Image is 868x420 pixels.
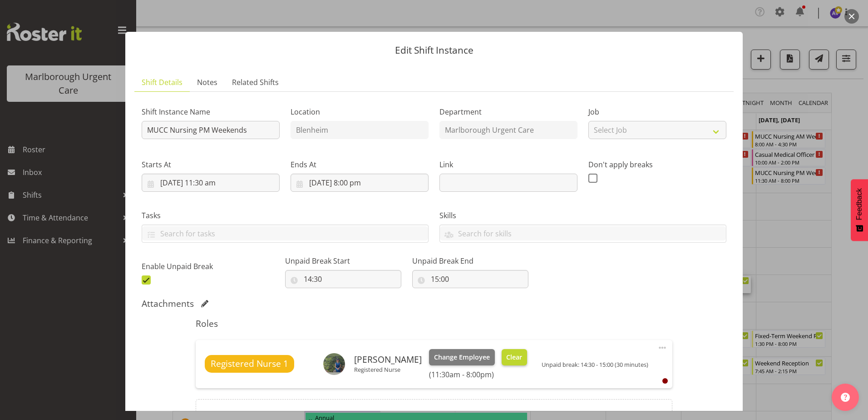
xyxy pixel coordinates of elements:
input: Click to select... [285,270,401,288]
label: Unpaid Break Start [285,255,401,266]
h5: Roles [196,318,672,329]
label: Skills [439,210,726,221]
p: Edit Shift Instance [134,45,734,55]
span: Unpaid break: 14:30 - 15:00 (30 minutes) [542,360,648,369]
input: Click to select... [291,174,429,192]
h5: Attachments [142,298,194,309]
img: gloria-varghese83ea2632f453239292d4b008d7aa8107.png [323,353,345,375]
label: Link [439,159,577,170]
input: Search for tasks [142,226,428,240]
span: Registered Nurse 1 [211,357,288,370]
span: Related Shifts [232,77,279,88]
input: Click to select... [142,174,280,192]
label: Don't apply breaks [588,159,726,170]
label: Enable Unpaid Break [142,261,280,272]
h6: (11:30am - 8:00pm) [429,370,527,379]
button: Feedback - Show survey [851,179,868,241]
label: Tasks [142,210,429,221]
label: Starts At [142,159,280,170]
label: Department [439,106,577,117]
button: Clear [502,349,528,365]
input: Shift Instance Name [142,121,280,139]
label: Unpaid Break End [412,255,528,266]
label: Ends At [291,159,429,170]
button: Change Employee [429,349,495,365]
label: Location [291,106,429,117]
div: User is clocked out [662,378,668,384]
span: Feedback [855,188,863,220]
span: Shift Details [142,77,182,88]
span: Notes [197,77,217,88]
img: help-xxl-2.png [841,393,850,402]
input: Search for skills [440,226,726,240]
input: Click to select... [412,270,528,288]
label: Job [588,106,726,117]
label: Shift Instance Name [142,106,280,117]
h6: [PERSON_NAME] [354,355,422,365]
p: Registered Nurse [354,366,422,373]
span: Clear [506,352,522,362]
span: Change Employee [434,352,490,362]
